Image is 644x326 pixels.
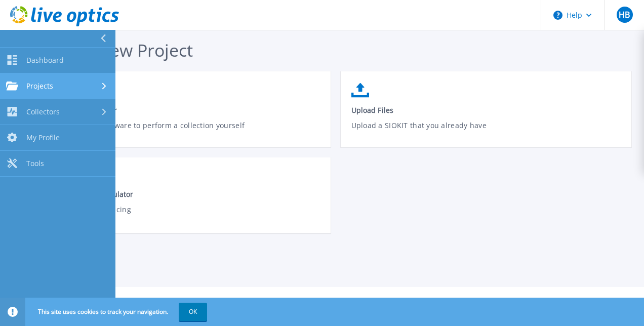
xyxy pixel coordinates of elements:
[179,303,207,321] button: OK
[26,133,60,142] span: My Profile
[39,164,331,235] a: Cloud Pricing CalculatorCompare Cloud Pricing
[619,11,630,19] span: HB
[50,105,320,115] span: Download Collector
[28,303,207,321] span: This site uses cookies to track your navigation.
[341,78,632,150] a: Upload FilesUpload a SIOKIT that you already have
[351,120,622,143] p: Upload a SIOKIT that you already have
[50,189,320,199] span: Cloud Pricing Calculator
[50,204,320,227] p: Compare Cloud Pricing
[39,78,331,150] a: Download CollectorDownload the software to perform a collection yourself
[26,107,60,116] span: Collectors
[351,105,622,115] span: Upload Files
[26,159,44,168] span: Tools
[26,81,53,91] span: Projects
[26,56,64,65] span: Dashboard
[50,120,320,143] p: Download the software to perform a collection yourself
[39,38,193,62] span: Start a New Project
